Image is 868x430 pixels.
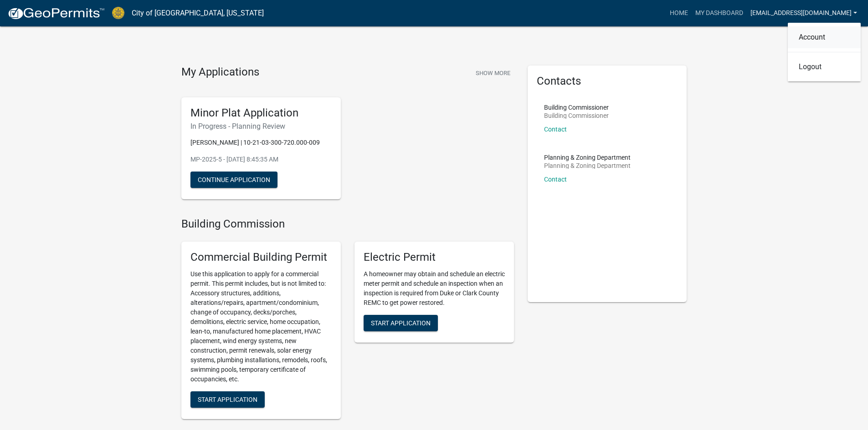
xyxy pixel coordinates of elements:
p: [PERSON_NAME] | 10-21-03-300-720.000-009 [190,138,332,147]
p: Planning & Zoning Department [544,154,631,161]
a: Logout [788,56,861,78]
span: Start Application [198,396,257,403]
button: Start Application [364,315,438,331]
p: MP-2025-5 - [DATE] 8:45:35 AM [190,155,332,164]
a: Contact [544,126,567,133]
p: Use this application to apply for a commercial permit. This permit includes, but is not limited t... [190,269,332,384]
button: Start Application [190,391,265,408]
button: Continue Application [190,172,277,188]
p: A homeowner may obtain and schedule an electric meter permit and schedule an inspection when an i... [364,269,505,308]
h6: In Progress - Planning Review [190,122,332,131]
a: Account [788,26,861,48]
h5: Commercial Building Permit [190,251,332,264]
p: Building Commissioner [544,112,609,119]
div: [EMAIL_ADDRESS][DOMAIN_NAME] [788,23,861,81]
img: City of Jeffersonville, Indiana [112,7,124,19]
h5: Minor Plat Application [190,106,332,120]
h4: My Applications [181,66,259,79]
a: City of [GEOGRAPHIC_DATA], [US_STATE] [132,5,264,21]
span: Start Application [371,319,431,327]
h4: Building Commission [181,218,514,231]
h5: Contacts [537,75,678,88]
a: Contact [544,176,567,183]
a: [EMAIL_ADDRESS][DOMAIN_NAME] [747,5,861,22]
button: Show More [472,66,514,81]
h5: Electric Permit [364,251,505,264]
a: My Dashboard [692,5,747,22]
a: Home [666,5,692,22]
p: Planning & Zoning Department [544,162,631,169]
p: Building Commissioner [544,104,609,111]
